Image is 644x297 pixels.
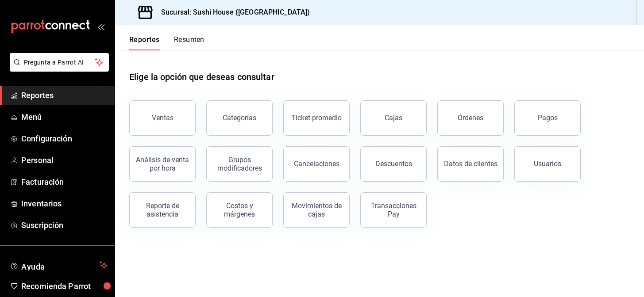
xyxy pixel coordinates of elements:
[21,89,108,101] span: Reportes
[360,146,427,182] button: Descuentos
[212,156,267,172] div: Grupos modificadores
[21,154,108,166] span: Personal
[366,202,421,218] div: Transacciones Pay
[21,280,108,292] span: Recomienda Parrot
[129,35,204,50] div: navigation tabs
[360,192,427,228] button: Transacciones Pay
[97,23,104,30] button: open_drawer_menu
[21,219,108,231] span: Suscripción
[283,146,350,182] button: Cancelaciones
[206,100,273,136] button: Categorías
[385,114,402,122] div: Cajas
[360,100,427,136] button: Cajas
[21,260,96,270] span: Ayuda
[129,146,196,182] button: Análisis de venta por hora
[289,202,344,218] div: Movimientos de cajas
[206,146,273,182] button: Grupos modificadores
[10,53,109,72] button: Pregunta a Parrot AI
[21,133,108,145] span: Configuración
[129,192,196,228] button: Reporte de asistencia
[437,100,504,136] button: Órdenes
[152,114,174,122] div: Ventas
[135,156,190,172] div: Análisis de venta por hora
[437,146,504,182] button: Datos de clientes
[135,202,190,218] div: Reporte de asistencia
[24,58,95,67] span: Pregunta a Parrot AI
[129,35,160,50] button: Reportes
[538,114,558,122] div: Pagos
[129,70,274,84] h1: Elige la opción que deseas consultar
[129,100,196,136] button: Ventas
[21,198,108,209] span: Inventarios
[21,176,108,188] span: Facturación
[212,202,267,218] div: Costos y márgenes
[444,160,497,168] div: Datos de clientes
[206,192,273,228] button: Costos y márgenes
[283,192,350,228] button: Movimientos de cajas
[6,64,109,73] a: Pregunta a Parrot AI
[375,160,412,168] div: Descuentos
[294,160,339,168] div: Cancelaciones
[154,7,310,18] h3: Sucursal: Sushi House ([GEOGRAPHIC_DATA])
[174,35,204,50] button: Resumen
[283,100,350,136] button: Ticket promedio
[291,114,342,122] div: Ticket promedio
[534,160,561,168] div: Usuarios
[458,114,483,122] div: Órdenes
[514,100,581,136] button: Pagos
[21,111,108,123] span: Menú
[514,146,581,182] button: Usuarios
[223,114,256,122] div: Categorías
